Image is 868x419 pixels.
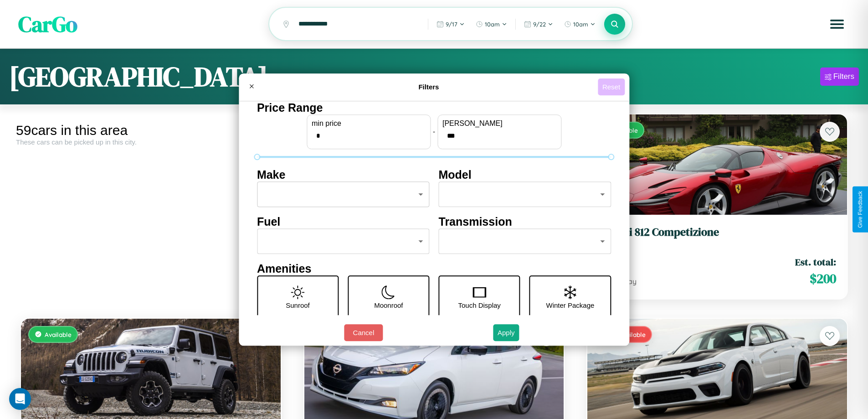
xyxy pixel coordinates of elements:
h4: Filters [260,83,598,91]
button: 10am [560,17,600,31]
button: Open menu [824,11,850,37]
span: 10am [485,21,500,28]
div: 59 cars in this area [16,123,286,138]
h4: Make [257,168,430,181]
div: These cars can be picked up in this city. [16,138,286,146]
div: Filters [833,72,854,81]
h1: [GEOGRAPHIC_DATA] [9,58,268,95]
h4: Model [439,168,611,181]
a: Ferrari 812 Competizione2020 [598,226,836,248]
p: Moonroof [374,299,403,311]
button: Apply [493,324,519,341]
button: Filters [820,67,859,86]
button: 10am [471,17,512,31]
div: Give Feedback [857,191,863,228]
button: 9/22 [519,17,558,31]
h4: Amenities [257,262,611,275]
label: min price [312,119,426,128]
span: 9 / 17 [446,21,457,28]
p: Sunroof [286,299,310,311]
button: 9/17 [432,17,469,31]
h4: Transmission [439,215,611,228]
p: - [433,125,435,138]
p: Touch Display [458,299,500,311]
button: Reset [598,78,625,95]
p: Winter Package [546,299,595,311]
h4: Price Range [257,101,611,114]
label: [PERSON_NAME] [442,119,556,128]
span: 9 / 22 [533,21,546,28]
span: 10am [573,21,588,28]
span: CarGo [18,9,77,39]
span: $ 200 [810,269,836,288]
h3: Ferrari 812 Competizione [598,226,836,239]
h4: Fuel [257,215,430,228]
span: Est. total: [795,255,836,269]
span: Available [45,331,72,338]
div: Open Intercom Messenger [9,388,31,410]
button: Cancel [344,324,383,341]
